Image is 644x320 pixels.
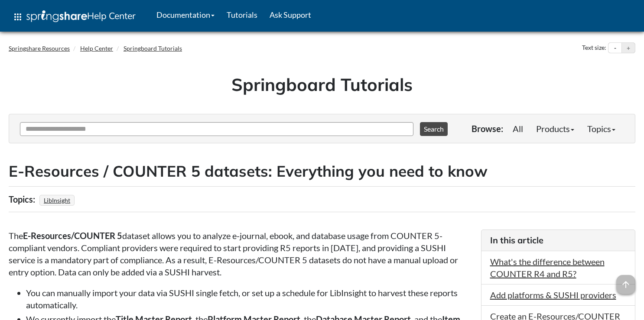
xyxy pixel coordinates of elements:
[580,42,608,54] div: Text size:
[490,256,605,279] a: What's the difference between COUNTER R4 and R5?
[420,122,448,136] button: Search
[124,45,182,52] a: Springboard Tutorials
[15,72,629,97] h1: Springboard Tutorials
[616,276,635,286] a: arrow_upward
[80,45,113,52] a: Help Center
[9,161,635,182] h2: E-Resources / COUNTER 5 datasets: Everything you need to know
[581,120,622,137] a: Topics
[9,45,70,52] a: Springshare Resources
[616,275,635,294] span: arrow_upward
[608,43,621,53] button: Decrease text size
[490,234,627,246] h3: In this article
[622,43,635,53] button: Increase text size
[9,191,37,207] div: Topics:
[150,4,221,26] a: Documentation
[472,123,503,135] p: Browse:
[26,10,87,22] img: Springshare
[9,229,472,278] p: The dataset allows you to analyze e-journal, ebook, and database usage from COUNTER 5-compliant v...
[42,194,72,207] a: LibInsight
[23,230,122,241] strong: E-Resources/COUNTER 5
[221,4,263,26] a: Tutorials
[263,4,317,26] a: Ask Support
[506,120,530,137] a: All
[490,290,616,300] a: Add platforms & SUSHI providers
[7,4,142,30] a: apps Help Center
[530,120,581,137] a: Products
[13,12,23,22] span: apps
[87,10,136,21] span: Help Center
[26,287,472,311] li: You can manually import your data via SUSHI single fetch, or set up a schedule for LibInsight to ...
